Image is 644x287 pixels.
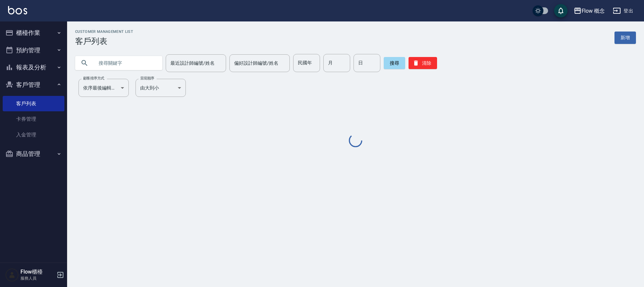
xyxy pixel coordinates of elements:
h2: Customer Management List [75,30,133,34]
a: 新增 [614,32,636,44]
button: 客戶管理 [3,76,64,94]
button: 商品管理 [3,145,64,163]
div: 由大到小 [136,79,186,97]
h3: 客戶列表 [75,37,133,46]
button: save [554,4,568,17]
label: 呈現順序 [140,76,154,81]
img: Logo [8,6,27,14]
h5: Flow櫃檯 [20,269,55,275]
label: 顧客排序方式 [83,76,104,81]
button: 清除 [409,57,437,69]
div: 依序最後編輯時間 [78,79,129,97]
button: 預約管理 [3,42,64,59]
button: 登出 [610,5,636,17]
div: Flow 概念 [582,7,605,15]
p: 服務人員 [20,275,55,281]
button: 報表及分析 [3,59,64,76]
a: 卡券管理 [3,111,64,127]
a: 客戶列表 [3,96,64,111]
a: 入金管理 [3,127,64,142]
button: Flow 概念 [571,4,608,18]
input: 搜尋關鍵字 [94,54,157,72]
img: Person [5,268,19,282]
button: 搜尋 [384,57,405,69]
button: 櫃檯作業 [3,24,64,42]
